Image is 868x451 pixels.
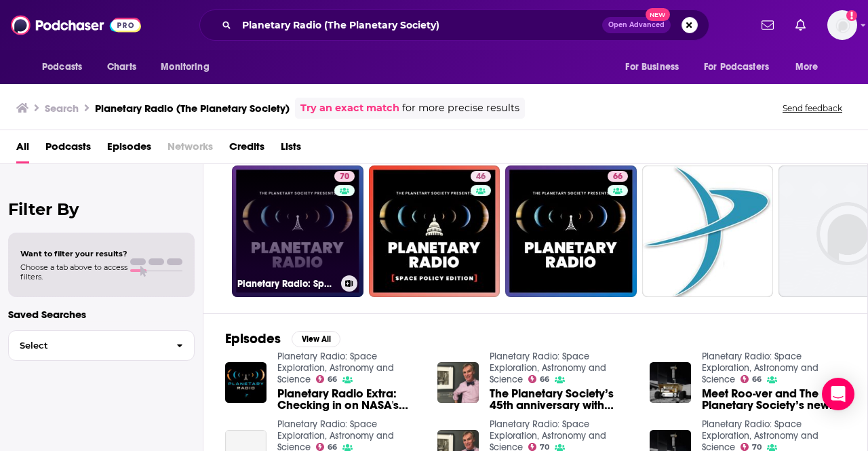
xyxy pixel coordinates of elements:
button: View All [292,331,340,347]
a: 66 [741,375,762,383]
span: 70 [340,170,349,184]
a: Planetary Radio: Space Exploration, Astronomy and Science [277,351,394,385]
button: Send feedback [778,102,846,114]
a: Planetary Radio: Space Exploration, Astronomy and Science [702,351,818,385]
a: 66 [316,375,338,383]
a: Episodes [107,136,151,163]
a: Planetary Radio Extra: Checking in on NASA's Budget with the Planetary Society's Director of Advo... [277,388,421,411]
a: 66 [608,171,628,182]
img: The Planetary Society’s 45th anniversary with Bill Nye [437,362,479,404]
span: 70 [752,444,762,450]
span: More [795,58,818,77]
span: 66 [613,170,623,184]
span: for more precise results [402,100,519,116]
div: Open Intercom Messenger [822,378,854,410]
a: Lists [281,136,301,163]
a: 66 [528,375,550,383]
a: Show notifications dropdown [756,14,779,37]
a: 66 [505,165,637,297]
button: open menu [33,54,100,80]
a: 70 [741,443,762,451]
span: 66 [328,376,337,383]
a: The Planetary Society’s 45th anniversary with Bill Nye [490,388,633,411]
a: Planetary Radio: Space Exploration, Astronomy and Science [490,351,606,385]
button: Show profile menu [827,10,857,40]
span: New [646,8,670,21]
a: Credits [229,136,264,163]
img: Planetary Radio Extra: Checking in on NASA's Budget with the Planetary Society's Director of Advo... [225,362,267,404]
span: Open Advanced [608,22,665,28]
p: Saved Searches [8,308,195,321]
span: Logged in as dmessina [827,10,857,40]
a: EpisodesView All [225,330,340,347]
a: 70Planetary Radio: Space Exploration, Astronomy and Science [232,165,363,297]
img: User Profile [827,10,857,40]
span: Monitoring [161,58,209,77]
span: 66 [540,376,549,383]
span: Want to filter your results? [20,249,127,258]
input: Search podcasts, credits, & more... [237,14,602,36]
a: 46 [369,165,500,297]
button: open menu [786,54,835,80]
span: Select [9,341,165,350]
span: For Business [625,58,679,77]
div: Search podcasts, credits, & more... [199,9,709,41]
button: open menu [695,54,789,80]
h3: Planetary Radio: Space Exploration, Astronomy and Science [237,278,336,290]
h2: Episodes [225,330,281,347]
a: 46 [471,171,491,182]
a: 66 [316,443,338,451]
span: For Podcasters [704,58,769,77]
a: Show notifications dropdown [790,14,811,37]
img: Meet Roo-ver and The Planetary Society’s new board member [650,362,691,404]
a: Try an exact match [300,100,399,116]
span: 66 [752,376,762,383]
a: 70 [334,171,355,182]
a: 70 [528,443,550,451]
span: Charts [107,58,136,77]
h3: Planetary Radio (The Planetary Society) [95,102,290,115]
a: Charts [98,54,144,80]
span: Networks [167,136,213,163]
a: Meet Roo-ver and The Planetary Society’s new board member [702,388,846,411]
img: Podchaser - Follow, Share and Rate Podcasts [11,12,141,38]
span: Choose a tab above to access filters. [20,262,127,281]
button: open menu [151,54,226,80]
span: 70 [540,444,549,450]
button: Open AdvancedNew [602,17,671,33]
h3: Search [45,102,79,115]
svg: Add a profile image [846,10,857,21]
span: 66 [328,444,337,450]
button: Select [8,330,195,361]
span: Podcasts [42,58,82,77]
a: Podcasts [45,136,91,163]
a: All [16,136,29,163]
span: 46 [476,170,486,184]
button: open menu [616,54,696,80]
h2: Filter By [8,199,195,219]
span: The Planetary Society’s 45th anniversary with [PERSON_NAME] [490,388,633,411]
